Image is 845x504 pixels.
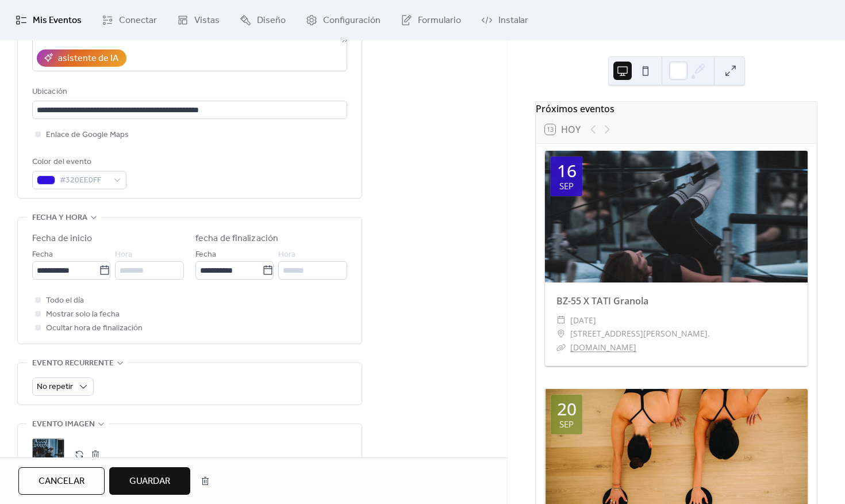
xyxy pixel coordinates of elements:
[498,14,528,28] span: Instalar
[109,467,190,495] button: Guardar
[257,14,286,28] span: Diseño
[418,14,461,28] span: Formulario
[33,14,82,28] span: Mis Eventos
[119,14,157,28] span: Conectar
[60,174,108,188] span: #320EE0FF
[168,5,228,36] a: Vistas
[392,5,470,36] a: Formulario
[556,314,566,327] div: ​
[570,327,710,341] span: [STREET_ADDRESS][PERSON_NAME].
[7,5,90,36] a: Mis Eventos
[559,182,574,190] div: sep
[46,128,129,142] span: Enlace de Google Maps
[115,248,132,262] span: Hora
[278,248,295,262] span: Hora
[18,467,105,495] button: Cancelar
[58,52,118,66] div: asistente de IA
[32,438,64,471] div: ;
[570,342,636,353] a: [DOMAIN_NAME]
[39,475,84,488] span: Cancelar
[570,314,596,327] span: [DATE]
[32,248,53,262] span: Fecha
[46,308,120,322] span: Mostrar solo la fecha
[32,155,124,169] div: Color del evento
[37,379,73,395] span: No repetir
[32,418,95,432] span: Evento imagen
[557,400,577,418] div: 20
[473,5,537,36] a: Instalar
[297,5,389,36] a: Configuración
[323,14,381,28] span: Configuración
[32,211,87,225] span: fecha y hora
[129,475,170,488] span: Guardar
[556,295,648,307] a: BZ-55 X TATI Granola
[557,162,577,180] div: 16
[536,102,817,116] div: Próximos eventos
[93,5,166,36] a: Conectar
[32,232,93,246] div: Fecha de inicio
[556,341,566,354] div: ​
[556,327,566,341] div: ​
[32,85,345,99] div: Ubicación
[194,14,220,28] span: Vistas
[46,322,143,335] span: Ocultar hora de finalización
[195,248,216,262] span: Fecha
[37,49,126,67] button: asistente de IA
[195,232,278,246] div: fecha de finalización
[32,357,114,371] span: Evento recurrente
[231,5,294,36] a: Diseño
[559,420,574,429] div: sep
[46,294,84,308] span: Todo el día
